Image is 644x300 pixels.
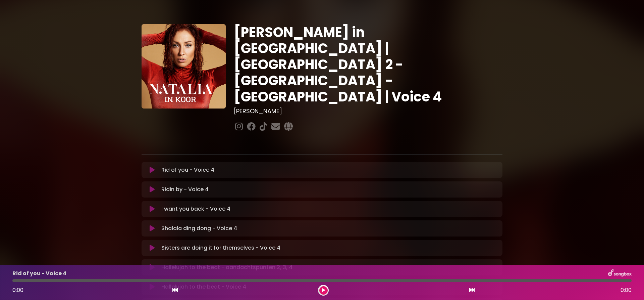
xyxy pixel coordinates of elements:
span: 0:00 [621,286,632,294]
img: songbox-logo-white.png [608,269,632,278]
span: 0:00 [12,286,23,294]
p: Sisters are doing it for themselves - Voice 4 [161,244,280,252]
h3: [PERSON_NAME] [234,108,502,115]
p: Rid of you - Voice 4 [161,166,214,174]
img: YTVS25JmS9CLUqXqkEhs [142,24,226,109]
p: Rid of you - Voice 4 [12,269,66,277]
h1: [PERSON_NAME] in [GEOGRAPHIC_DATA] | [GEOGRAPHIC_DATA] 2 - [GEOGRAPHIC_DATA] - [GEOGRAPHIC_DATA] ... [234,24,502,105]
p: Hallelujah to the beat - aandachtspunten 2, 3, 4 [161,263,292,271]
p: Ridin by - Voice 4 [161,185,209,194]
p: I want you back - Voice 4 [161,205,230,213]
p: Shalala ding dong - Voice 4 [161,224,237,232]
